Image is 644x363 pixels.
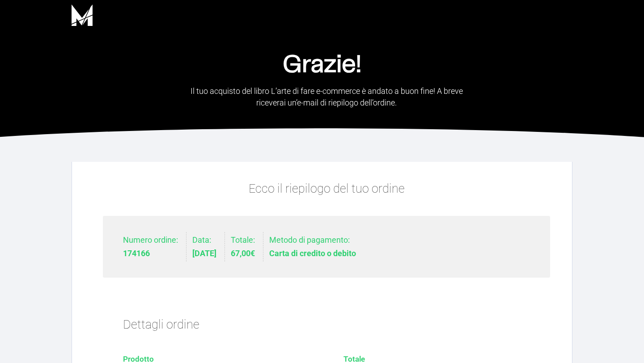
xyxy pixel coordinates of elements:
bdi: 67,00 [231,249,255,258]
li: Data: [192,232,225,262]
li: Totale: [231,232,263,262]
strong: Carta di credito o debito [269,249,356,257]
strong: [DATE] [192,249,216,257]
li: Metodo di pagamento: [269,232,356,262]
li: Numero ordine: [123,232,186,262]
h2: Dettagli ordine [123,306,530,343]
p: Il tuo acquisto del libro L’arte di fare e-commerce è andato a buon fine! A breve riceverai un’e-... [183,85,470,108]
p: Ecco il riepilogo del tuo ordine [103,180,550,198]
span: € [250,249,255,258]
strong: 174166 [123,249,178,257]
h2: Grazie! [161,53,483,77]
